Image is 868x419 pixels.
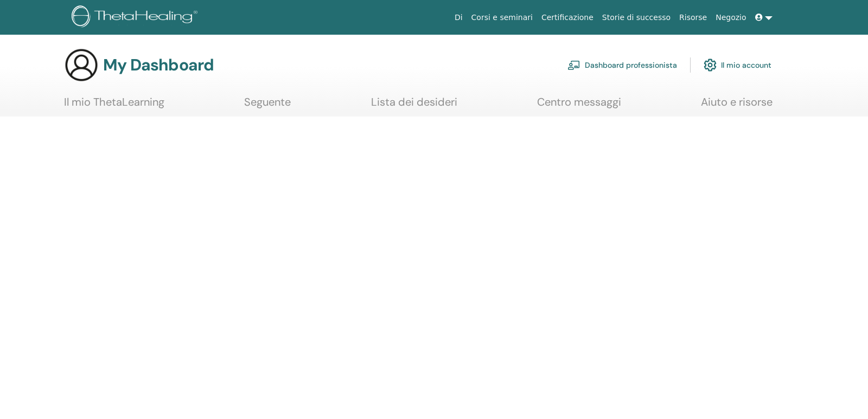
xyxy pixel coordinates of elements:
[567,60,580,70] img: chalkboard-teacher.svg
[704,53,771,77] a: Il mio account
[64,48,99,82] img: generic-user-icon.jpg
[450,8,467,28] a: Di
[598,8,675,28] a: Storie di successo
[467,8,537,28] a: Corsi e seminari
[537,8,598,28] a: Certificazione
[711,8,750,28] a: Negozio
[64,95,164,117] a: Il mio ThetaLearning
[704,56,717,74] img: cog.svg
[701,95,773,117] a: Aiuto e risorse
[567,53,677,77] a: Dashboard professionista
[103,55,214,75] h3: My Dashboard
[537,95,621,117] a: Centro messaggi
[371,95,457,117] a: Lista dei desideri
[244,95,291,117] a: Seguente
[72,5,201,30] img: logo.png
[675,8,711,28] a: Risorse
